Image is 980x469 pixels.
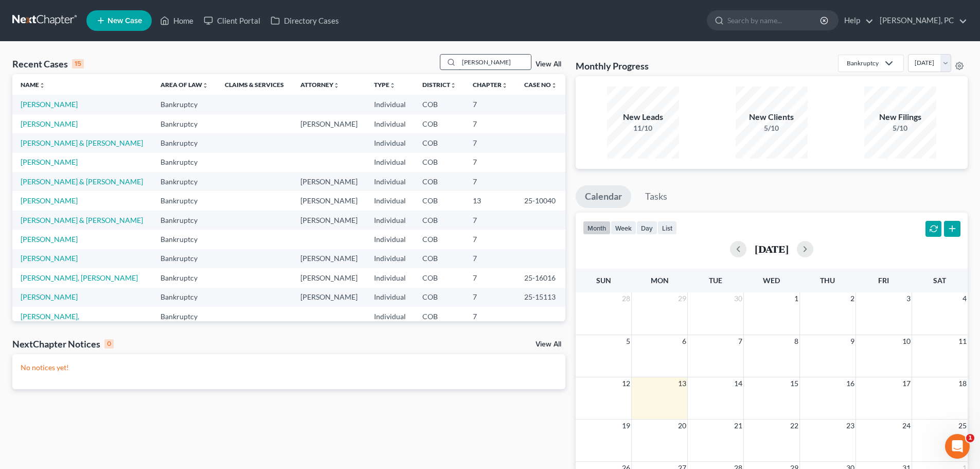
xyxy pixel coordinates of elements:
[516,191,565,210] td: 25-10040
[72,59,84,68] div: 15
[465,133,516,152] td: 7
[465,230,516,249] td: 7
[366,288,414,307] td: Individual
[789,420,799,432] span: 22
[793,335,799,348] span: 8
[465,307,516,336] td: 7
[152,172,217,191] td: Bankruptcy
[763,276,780,285] span: Wed
[611,221,636,235] button: week
[793,292,799,305] span: 1
[901,420,912,432] span: 24
[536,341,561,348] a: View All
[366,114,414,133] td: Individual
[366,95,414,114] td: Individual
[414,211,465,230] td: COB
[459,55,531,70] input: Search by name...
[104,339,114,349] div: 0
[933,276,946,285] span: Sat
[21,273,138,282] a: [PERSON_NAME], [PERSON_NAME]
[657,221,677,235] button: list
[651,276,669,285] span: Mon
[727,11,822,30] input: Search by name...
[465,153,516,172] td: 7
[414,307,465,336] td: COB
[21,196,78,205] a: [PERSON_NAME]
[414,268,465,287] td: COB
[736,111,808,123] div: New Clients
[21,100,78,109] a: [PERSON_NAME]
[414,114,465,133] td: COB
[152,95,217,114] td: Bankruptcy
[265,11,344,30] a: Directory Cases
[292,191,366,210] td: [PERSON_NAME]
[155,11,199,30] a: Home
[292,288,366,307] td: [PERSON_NAME]
[536,61,561,68] a: View All
[607,111,679,123] div: New Leads
[12,58,84,70] div: Recent Cases
[161,81,208,89] a: Area of Lawunfold_more
[905,292,912,305] span: 3
[625,335,631,348] span: 5
[21,292,78,301] a: [PERSON_NAME]
[414,191,465,210] td: COB
[21,177,143,186] a: [PERSON_NAME] & [PERSON_NAME]
[374,81,396,89] a: Typeunfold_more
[414,133,465,152] td: COB
[152,153,217,172] td: Bankruptcy
[516,288,565,307] td: 25-15113
[966,434,974,442] span: 1
[465,191,516,210] td: 13
[21,362,557,373] p: No notices yet!
[755,244,789,254] h2: [DATE]
[199,11,265,30] a: Client Portal
[414,288,465,307] td: COB
[733,292,743,305] span: 30
[864,111,936,123] div: New Filings
[621,377,631,390] span: 12
[621,420,631,432] span: 19
[152,133,217,152] td: Bankruptcy
[473,81,508,89] a: Chapterunfold_more
[636,185,676,208] a: Tasks
[516,268,565,287] td: 25-16016
[366,172,414,191] td: Individual
[465,288,516,307] td: 7
[576,185,631,208] a: Calendar
[709,276,722,285] span: Tue
[737,335,743,348] span: 7
[366,307,414,336] td: Individual
[789,377,799,390] span: 15
[583,221,611,235] button: month
[957,335,968,348] span: 11
[152,307,217,336] td: Bankruptcy
[524,81,557,89] a: Case Nounfold_more
[366,133,414,152] td: Individual
[389,82,396,89] i: unfold_more
[366,153,414,172] td: Individual
[108,17,142,25] span: New Case
[677,377,687,390] span: 13
[21,216,143,224] a: [PERSON_NAME] & [PERSON_NAME]
[839,11,874,30] a: Help
[450,82,456,89] i: unfold_more
[957,377,968,390] span: 18
[414,95,465,114] td: COB
[366,230,414,249] td: Individual
[681,335,687,348] span: 6
[551,82,557,89] i: unfold_more
[152,288,217,307] td: Bankruptcy
[366,249,414,268] td: Individual
[733,377,743,390] span: 14
[292,172,366,191] td: [PERSON_NAME]
[292,211,366,230] td: [PERSON_NAME]
[366,191,414,210] td: Individual
[39,82,45,89] i: unfold_more
[845,377,856,390] span: 16
[21,158,78,166] a: [PERSON_NAME]
[21,312,101,331] a: [PERSON_NAME], [DEMOGRAPHIC_DATA]
[607,123,679,133] div: 11/10
[21,254,78,263] a: [PERSON_NAME]
[366,268,414,287] td: Individual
